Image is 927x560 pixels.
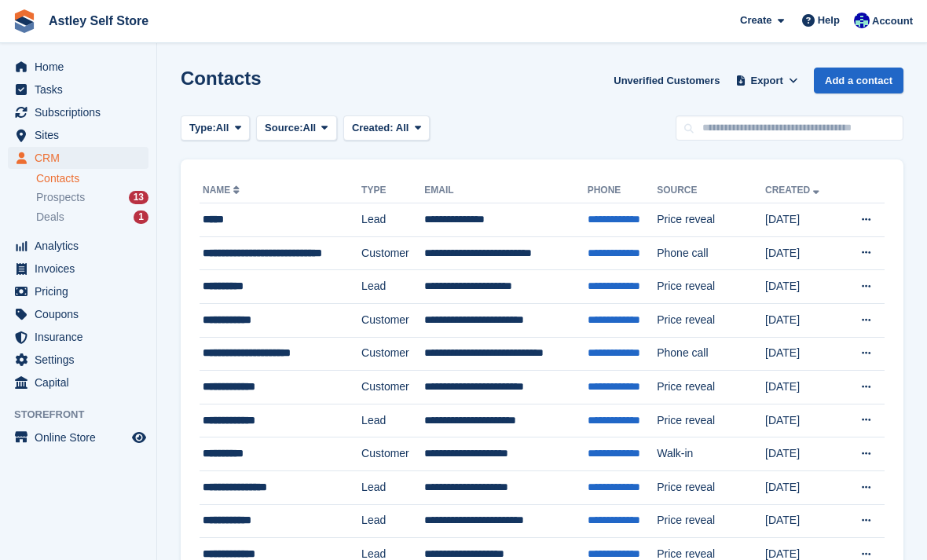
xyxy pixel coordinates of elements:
[42,8,155,34] a: Astley Self Store
[818,13,840,28] span: Help
[361,437,424,471] td: Customer
[134,210,148,224] div: 1
[14,407,156,423] span: Storefront
[35,280,129,302] span: Pricing
[765,203,841,237] td: [DATE]
[765,371,841,404] td: [DATE]
[8,101,148,123] a: menu
[361,470,424,504] td: Lead
[588,178,658,203] th: Phone
[352,122,394,134] span: Created:
[657,371,765,404] td: Price reveal
[765,404,841,437] td: [DATE]
[36,171,148,186] a: Contacts
[361,504,424,538] td: Lead
[657,270,765,304] td: Price reveal
[765,337,841,371] td: [DATE]
[35,147,129,169] span: CRM
[303,120,317,136] span: All
[361,178,424,203] th: Type
[8,124,148,146] a: menu
[361,371,424,404] td: Customer
[657,236,765,270] td: Phone call
[13,9,36,33] img: stora-icon-8386f47178a22dfd0bd8f6a31ec36ba5ce8667c1dd55bd0f319d3a0aa187defe.svg
[8,303,148,325] a: menu
[607,68,726,93] a: Unverified Customers
[189,120,216,136] span: Type:
[35,79,129,101] span: Tasks
[8,280,148,302] a: menu
[35,124,129,146] span: Sites
[256,115,337,141] button: Source: All
[8,372,148,393] a: menu
[657,404,765,437] td: Price reveal
[765,303,841,337] td: [DATE]
[35,426,129,448] span: Online Store
[751,73,783,89] span: Export
[181,68,262,89] h1: Contacts
[8,326,148,348] a: menu
[216,120,229,136] span: All
[657,470,765,504] td: Price reveal
[8,147,148,169] a: menu
[35,303,129,325] span: Coupons
[35,258,129,280] span: Invoices
[361,236,424,270] td: Customer
[657,337,765,371] td: Phone call
[130,428,148,447] a: Preview store
[8,349,148,371] a: menu
[35,235,129,257] span: Analytics
[343,115,430,141] button: Created: All
[181,115,250,141] button: Type: All
[657,203,765,237] td: Price reveal
[657,303,765,337] td: Price reveal
[765,470,841,504] td: [DATE]
[8,79,148,101] a: menu
[35,349,129,371] span: Settings
[36,190,85,205] span: Prospects
[35,101,129,123] span: Subscriptions
[765,437,841,471] td: [DATE]
[36,209,148,225] a: Deals 1
[765,504,841,538] td: [DATE]
[732,68,801,93] button: Export
[35,56,129,78] span: Home
[8,258,148,280] a: menu
[361,203,424,237] td: Lead
[854,13,870,28] img: Gemma Parkinson
[8,426,148,448] a: menu
[265,120,302,136] span: Source:
[765,185,823,196] a: Created
[361,404,424,437] td: Lead
[396,122,409,134] span: All
[814,68,903,93] a: Add a contact
[657,504,765,538] td: Price reveal
[765,236,841,270] td: [DATE]
[203,185,243,196] a: Name
[424,178,587,203] th: Email
[361,270,424,304] td: Lead
[872,13,913,29] span: Account
[657,437,765,471] td: Walk-in
[361,337,424,371] td: Customer
[8,235,148,257] a: menu
[35,372,129,393] span: Capital
[657,178,765,203] th: Source
[36,210,64,225] span: Deals
[361,303,424,337] td: Customer
[8,56,148,78] a: menu
[36,189,148,206] a: Prospects 13
[740,13,771,28] span: Create
[129,191,148,204] div: 13
[35,326,129,348] span: Insurance
[765,270,841,304] td: [DATE]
